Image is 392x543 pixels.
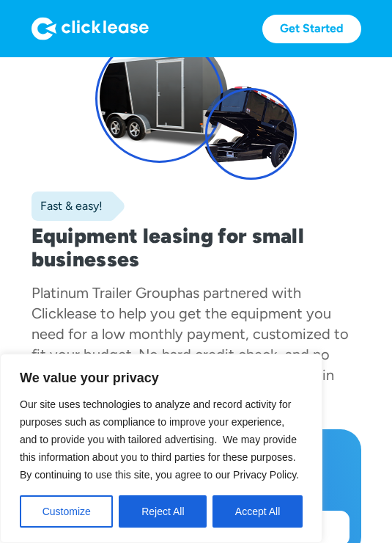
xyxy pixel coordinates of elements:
[32,284,177,302] div: Platinum Trailer Group
[32,199,103,214] div: Fast & easy!
[119,495,207,528] button: Reject All
[262,15,361,43] a: Get Started
[212,495,303,528] button: Accept All
[32,17,149,40] img: Logo
[32,284,349,404] div: has partnered with Clicklease to help you get the equipment you need for a low monthly payment, c...
[20,398,299,481] span: Our site uses technologies to analyze and record activity for purposes such as compliance to impr...
[32,224,361,271] h1: Equipment leasing for small businesses
[20,495,113,528] button: Customize
[20,369,303,387] p: We value your privacy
